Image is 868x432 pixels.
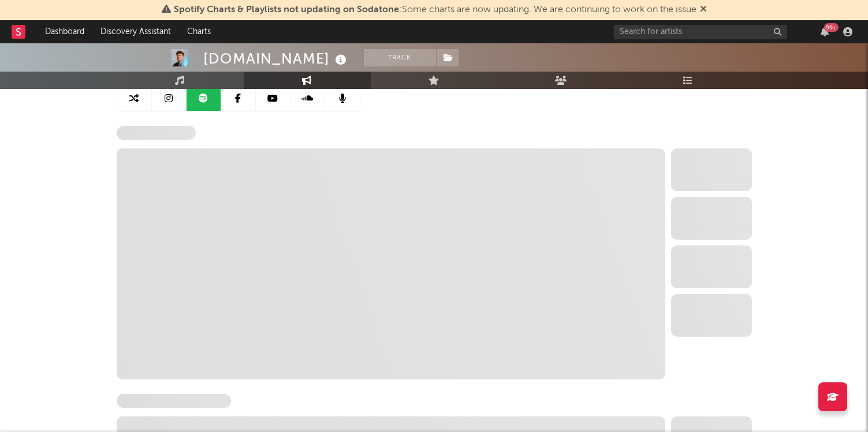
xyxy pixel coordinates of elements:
[174,5,399,14] span: Spotify Charts & Playlists not updating on Sodatone
[824,23,839,32] div: 99 +
[37,20,92,43] a: Dashboard
[179,20,219,43] a: Charts
[700,5,707,14] span: Dismiss
[117,394,231,408] span: Spotify Monthly Listeners
[92,20,179,43] a: Discovery Assistant
[821,27,829,36] button: 99+
[203,49,349,68] div: [DOMAIN_NAME]
[364,49,436,66] button: Track
[174,5,696,14] span: : Some charts are now updating. We are continuing to work on the issue
[117,126,196,140] span: Spotify Followers
[614,25,787,39] input: Search for artists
